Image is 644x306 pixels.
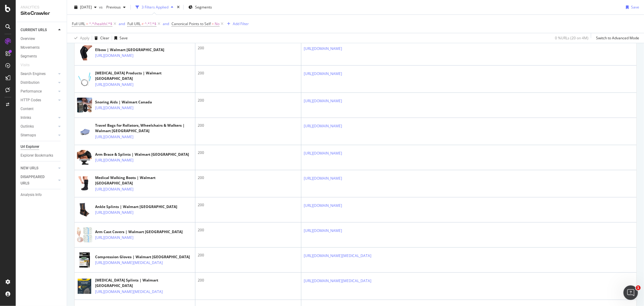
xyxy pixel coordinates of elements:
a: [URL][DOMAIN_NAME] [304,98,342,104]
img: main image [77,202,92,217]
a: [URL][DOMAIN_NAME][MEDICAL_DATA] [304,253,371,259]
a: [URL][DOMAIN_NAME] [95,134,133,140]
img: main image [77,176,92,191]
iframe: Intercom live chat [623,285,638,300]
a: [URL][DOMAIN_NAME] [304,46,342,52]
a: [URL][DOMAIN_NAME] [95,82,133,88]
div: Arm Cast Covers | Walmart [GEOGRAPHIC_DATA] [95,229,183,235]
div: 0 % URLs ( 20 on 4M ) [555,35,588,41]
a: [URL][DOMAIN_NAME] [304,71,342,77]
div: and [163,21,169,26]
div: 200 [198,202,299,208]
a: [URL][DOMAIN_NAME][MEDICAL_DATA] [304,278,371,284]
div: Analysis Info [21,192,42,198]
a: Explorer Bookmarks [21,152,62,159]
a: Outlinks [21,123,56,130]
a: Distribution [21,80,56,86]
a: CURRENT URLS [21,27,56,33]
div: Clear [100,35,109,41]
div: 200 [198,252,299,258]
div: Compression Gloves | Walmart [GEOGRAPHIC_DATA] [95,254,190,260]
button: Add Filter [225,20,249,28]
a: [URL][DOMAIN_NAME] [304,203,342,209]
div: Save [120,35,128,41]
img: main image [77,98,92,113]
button: Switch to Advanced Mode [594,33,639,43]
a: [URL][DOMAIN_NAME] [95,186,133,192]
span: vs [99,5,104,10]
img: main image [77,45,92,60]
div: Content [21,106,34,112]
div: times [176,4,181,10]
div: Overview [21,36,35,42]
div: Url Explorer [21,144,39,150]
button: 3 Filters Applied [133,2,176,12]
a: [URL][DOMAIN_NAME] [304,228,342,234]
a: [URL][DOMAIN_NAME] [95,235,133,241]
button: [DATE] [72,2,99,12]
span: Previous [104,5,121,10]
a: [URL][DOMAIN_NAME] [95,157,133,163]
div: 200 [198,175,299,181]
a: Visits [21,62,36,68]
button: Save [623,2,639,12]
div: Segments [21,53,37,60]
div: and [119,21,125,26]
img: main image [77,271,92,302]
span: Full URL [127,21,141,26]
a: [URL][DOMAIN_NAME] [304,123,342,129]
span: Full URL [72,21,85,26]
div: 200 [198,45,299,51]
img: main image [77,150,92,165]
div: SiteCrawler [21,10,62,17]
div: Snoring Aids | Walmart Canada [95,99,160,105]
div: Add Filter [233,21,249,26]
span: = [86,21,88,26]
div: 3 Filters Applied [142,5,168,10]
a: Inlinks [21,115,56,121]
div: Medical Walking Boots | Walmart [GEOGRAPHIC_DATA] [95,175,193,186]
a: Sitemaps [21,132,56,138]
div: Ankle Splints | Walmart [GEOGRAPHIC_DATA] [95,204,177,210]
div: NEW URLS [21,165,38,171]
div: 200 [198,227,299,233]
div: Travel Bags for Rollators, Wheelchairs & Walkers | Walmart [GEOGRAPHIC_DATA] [95,123,193,134]
div: Inlinks [21,115,31,121]
span: Canonical Points to Self [171,21,211,26]
button: Segments [186,2,214,12]
div: Switch to Advanced Mode [596,35,639,41]
a: [URL][DOMAIN_NAME] [95,105,133,111]
span: ^.*/health/.*$ [89,20,112,28]
div: 200 [198,123,299,128]
span: Segments [195,5,212,10]
a: Performance [21,88,56,95]
div: Visits [21,62,30,68]
a: Url Explorer [21,144,62,150]
img: main image [77,124,92,139]
div: Apply [80,35,89,41]
button: and [163,21,169,27]
div: Movements [21,44,40,51]
div: Explorer Bookmarks [21,152,53,159]
a: Analysis Info [21,192,62,198]
div: Outlinks [21,123,34,130]
div: HTTP Codes [21,97,41,103]
img: main image [77,72,92,87]
div: [MEDICAL_DATA] Products | Walmart [GEOGRAPHIC_DATA] [95,70,193,81]
a: [URL][DOMAIN_NAME] [95,53,133,59]
img: main image [77,227,92,243]
button: Clear [92,33,109,43]
a: [URL][DOMAIN_NAME] [95,210,133,216]
button: and [119,21,125,27]
div: 200 [198,150,299,155]
div: Search Engines [21,71,46,77]
span: ≠ [142,21,144,26]
div: CURRENT URLS [21,27,47,33]
a: Overview [21,36,62,42]
button: Apply [72,33,89,43]
a: HTTP Codes [21,97,56,103]
div: [MEDICAL_DATA] Splints | Walmart [GEOGRAPHIC_DATA] [95,278,193,288]
div: Distribution [21,80,40,86]
span: 2025 Aug. 22nd [80,5,92,10]
button: Save [112,33,128,43]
